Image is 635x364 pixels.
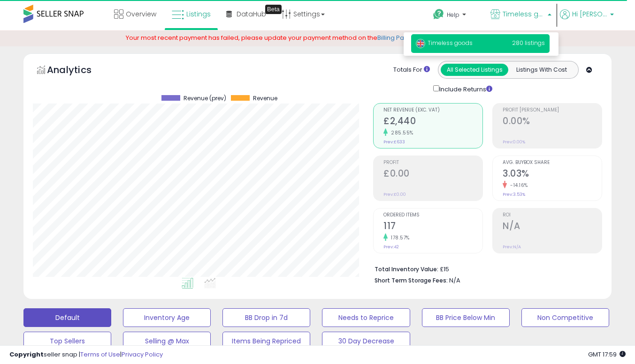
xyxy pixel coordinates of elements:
b: Short Term Storage Fees: [375,276,448,284]
button: BB Price Below Min [422,308,510,327]
span: Revenue (prev) [184,95,226,102]
button: Top Sellers [23,332,111,350]
button: All Selected Listings [441,64,508,76]
span: Your most recent payment has failed, please update your payment method on the to avoid disruption... [126,33,510,42]
span: 2025-09-10 17:59 GMT [588,350,626,359]
button: Needs to Reprice [322,308,410,327]
button: Listings With Cost [508,64,575,76]
a: Privacy Policy [122,350,163,359]
span: Net Revenue (Exc. VAT) [383,108,482,113]
h5: Analytics [47,63,110,79]
span: Avg. Buybox Share [503,160,602,165]
span: Hi [PERSON_NAME] [572,9,607,19]
h2: N/A [503,221,602,233]
small: Prev: 3.53% [503,192,525,197]
span: Profit [383,160,482,165]
strong: Copyright [9,350,44,359]
button: Selling @ Max [123,332,211,350]
a: Hi [PERSON_NAME] [560,9,614,30]
li: £15 [375,263,595,274]
span: Help [447,11,459,19]
a: Billing Page [377,33,413,42]
span: Profit [PERSON_NAME] [503,108,602,113]
div: Include Returns [426,83,504,94]
small: Prev: £633 [383,139,405,145]
h2: £0.00 [383,168,482,181]
span: Listings [186,9,211,19]
div: Totals For [393,66,430,74]
b: Total Inventory Value: [375,265,438,273]
small: 285.55% [388,129,413,136]
h2: £2,440 [383,116,482,128]
small: Prev: N/A [503,244,521,250]
a: Terms of Use [80,350,120,359]
button: Inventory Age [123,308,211,327]
h2: 117 [383,221,482,233]
button: 30 Day Decrease [322,332,410,350]
button: Items Being Repriced [222,332,310,350]
h2: 0.00% [503,116,602,128]
span: Revenue [253,95,277,102]
span: Timeless goods [416,39,473,47]
small: Prev: 0.00% [503,139,525,145]
small: Prev: 42 [383,244,399,250]
span: Timeless goods [503,9,545,19]
h2: 3.03% [503,168,602,181]
span: 280 listings [512,39,545,47]
button: Non Competitive [521,308,609,327]
small: -14.16% [507,182,528,189]
i: Get Help [433,8,444,20]
img: uk.png [416,39,425,48]
span: DataHub [237,9,266,19]
span: ROI [503,213,602,218]
button: Default [23,308,111,327]
small: Prev: £0.00 [383,192,406,197]
span: Overview [126,9,156,19]
small: 178.57% [388,234,410,241]
div: seller snap | | [9,350,163,359]
span: N/A [449,276,460,285]
span: Ordered Items [383,213,482,218]
a: Help [426,1,482,30]
div: Tooltip anchor [265,5,282,14]
button: BB Drop in 7d [222,308,310,327]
